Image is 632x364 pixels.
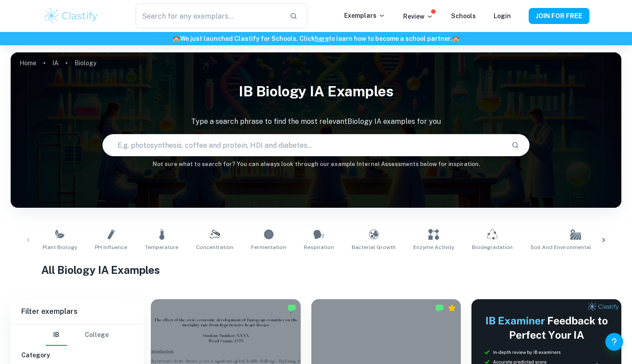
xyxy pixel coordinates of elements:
[145,243,178,251] span: Temperature
[11,299,144,324] h6: Filter exemplars
[352,243,396,251] span: Bacterial Growth
[52,57,59,69] a: IA
[451,12,476,20] a: Schools
[11,160,621,169] h6: Not sure what to search for? You can always look through our example Internal Assessments below f...
[20,57,36,69] a: Home
[413,243,454,251] span: Enzyme Activity
[304,243,334,251] span: Respiration
[251,243,286,251] span: Fermentation
[43,7,99,25] img: Clastify logo
[529,8,589,24] button: JOIN FOR FREE
[41,262,591,278] h1: All Biology IA Examples
[287,304,296,313] img: Marked
[448,304,456,313] div: Premium
[46,324,109,346] div: Filter type choice
[196,243,233,251] span: Concentration
[85,324,109,346] button: College
[472,243,513,251] span: Biodegradation
[136,4,282,28] input: Search for any exemplars...
[75,58,96,68] p: Biology
[173,35,180,42] span: 🏫
[43,243,77,251] span: Plant Biology
[508,138,523,153] button: Search
[103,133,505,158] input: E.g. photosynthesis, coffee and protein, HDI and diabetes...
[403,12,433,21] p: Review
[21,350,133,360] h6: Category
[530,243,621,251] span: Soil and Environmental Conditions
[452,35,459,42] span: 🏫
[11,116,621,127] p: Type a search phrase to find the most relevant Biology IA examples for you
[46,324,67,346] button: IB
[315,35,329,42] a: here
[435,304,444,313] img: Marked
[605,333,623,351] button: Help and Feedback
[344,11,385,20] p: Exemplars
[95,243,127,251] span: pH Influence
[2,34,630,44] h6: We just launched Clastify for Schools. Click to learn how to become a school partner.
[11,77,621,106] h1: IB Biology IA examples
[494,12,511,20] a: Login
